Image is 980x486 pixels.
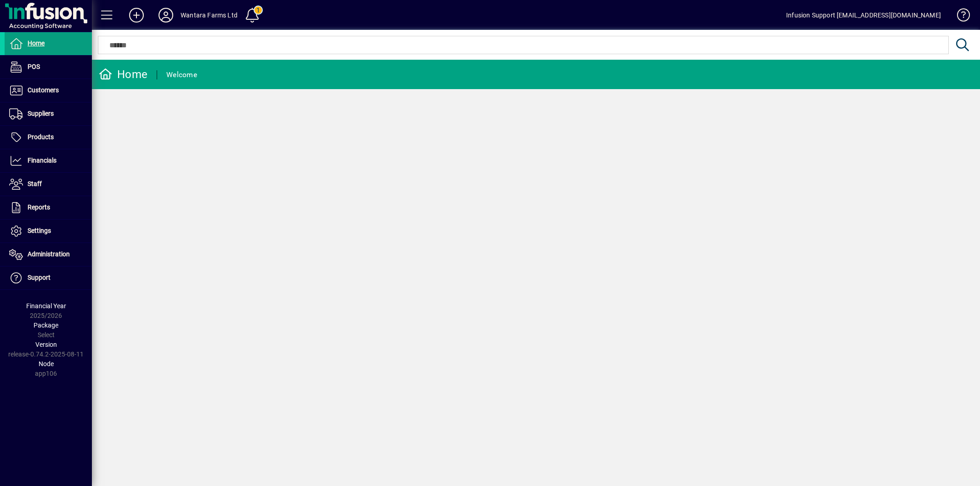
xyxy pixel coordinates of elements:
[5,79,92,102] a: Customers
[28,250,70,258] span: Administration
[181,8,238,23] div: Wantara Farms Ltd
[28,86,59,94] span: Customers
[28,274,51,281] span: Support
[28,227,51,234] span: Settings
[5,126,92,149] a: Products
[28,203,50,211] span: Reports
[5,56,92,79] a: POS
[34,322,58,329] span: Package
[950,2,969,32] a: Knowledge Base
[5,102,92,125] a: Suppliers
[166,68,197,82] div: Welcome
[5,220,92,243] a: Settings
[28,110,54,117] span: Suppliers
[35,341,57,348] span: Version
[28,63,40,70] span: POS
[99,67,147,82] div: Home
[151,7,181,23] button: Profile
[5,243,92,266] a: Administration
[26,302,66,310] span: Financial Year
[39,360,54,367] span: Node
[28,133,54,141] span: Products
[28,180,42,187] span: Staff
[5,266,92,289] a: Support
[5,173,92,196] a: Staff
[5,196,92,219] a: Reports
[28,157,57,164] span: Financials
[786,8,941,23] div: Infusion Support [EMAIL_ADDRESS][DOMAIN_NAME]
[28,40,45,47] span: Home
[5,149,92,172] a: Financials
[122,7,151,23] button: Add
